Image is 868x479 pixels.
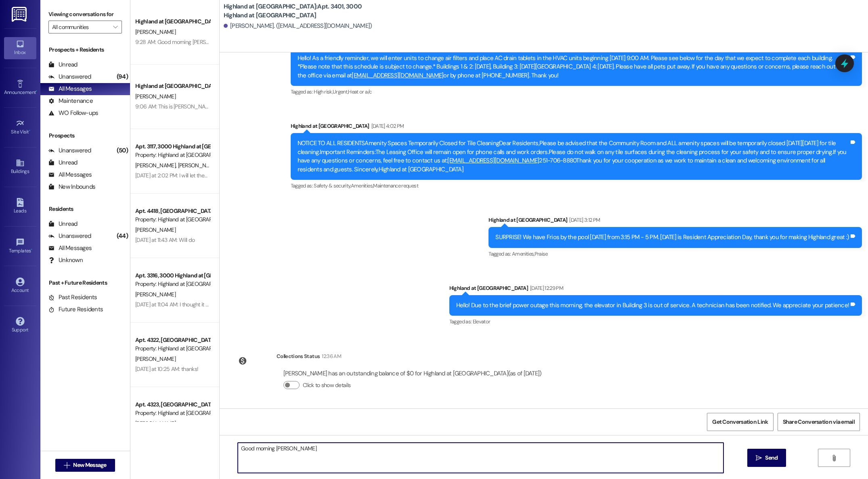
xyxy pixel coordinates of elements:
[40,46,130,54] div: Prospects + Residents
[456,301,849,310] div: Hello! Due to the brief power outage this morning, the elevator in Building 3 is out of service. ...
[567,216,600,224] div: [DATE] 3:12 PM
[473,318,491,325] span: Elevator
[48,244,92,252] div: All Messages
[135,151,210,159] div: Property: Highland at [GEOGRAPHIC_DATA]
[831,455,837,461] i: 
[303,381,350,389] label: Click to show details
[447,156,539,165] a: [EMAIL_ADDRESS][DOMAIN_NAME]
[4,156,36,178] a: Buildings
[113,24,117,30] i: 
[320,352,341,360] div: 12:36 AM
[48,256,83,264] div: Unknown
[135,162,178,169] span: [PERSON_NAME]
[135,17,210,26] div: Highland at [GEOGRAPHIC_DATA]
[135,236,195,244] div: [DATE] at 11:43 AM: Will do
[352,71,443,79] a: [EMAIL_ADDRESS][DOMAIN_NAME]
[4,275,36,297] a: Account
[40,205,130,213] div: Residents
[48,220,78,228] div: Unread
[48,60,78,69] div: Unread
[348,88,371,95] span: Heat or a/c
[52,21,109,33] input: All communities
[756,455,762,461] i: 
[48,183,95,191] div: New Inbounds
[115,144,130,157] div: (50)
[712,418,768,426] span: Get Conversation Link
[48,293,97,302] div: Past Residents
[4,235,36,257] a: Templates •
[135,365,198,373] div: [DATE] at 10:25 AM: thanks!
[135,301,322,308] div: [DATE] at 11:04 AM: I thought it would go away after we left but it is still the same!
[333,88,348,95] span: Urgent ,
[283,369,542,378] div: [PERSON_NAME] has an outstanding balance of $0 for Highland at [GEOGRAPHIC_DATA] (as of [DATE])
[135,142,210,151] div: Apt. 3117, 3000 Highland at [GEOGRAPHIC_DATA]
[135,344,210,353] div: Property: Highland at [GEOGRAPHIC_DATA]
[314,88,333,95] span: High risk ,
[36,88,37,94] span: •
[115,71,130,83] div: (94)
[449,316,862,327] div: Tagged as:
[135,93,176,100] span: [PERSON_NAME]
[4,314,36,336] a: Support
[135,291,176,298] span: [PERSON_NAME]
[291,122,862,133] div: Highland at [GEOGRAPHIC_DATA]
[528,284,563,292] div: [DATE] 12:29 PM
[55,459,115,472] button: New Message
[4,117,36,138] a: Site Visit •
[535,250,548,257] span: Praise
[135,355,176,362] span: [PERSON_NAME]
[238,443,723,473] textarea: Good morning [PERSON_NAME]
[369,122,404,130] div: [DATE] 4:02 PM
[291,86,862,98] div: Tagged as:
[512,250,535,257] span: Amenities ,
[135,82,210,90] div: Highland at [GEOGRAPHIC_DATA]
[135,103,571,110] div: 9:06 AM: This is [PERSON_NAME] from Highland at [GEOGRAPHIC_DATA]. I am just following up to see ...
[4,196,36,217] a: Leads
[48,305,103,314] div: Future Residents
[135,400,210,409] div: Apt. 4323, [GEOGRAPHIC_DATA] at [GEOGRAPHIC_DATA]
[48,158,78,167] div: Unread
[298,139,849,174] div: NOTICE TO ALL RESIDENTSAmenity Spaces Temporarily Closed for Tile CleaningDear Residents,Please b...
[489,248,862,260] div: Tagged as:
[48,232,91,240] div: Unanswered
[449,284,862,295] div: Highland at [GEOGRAPHIC_DATA]
[40,131,130,140] div: Prospects
[48,171,92,179] div: All Messages
[4,37,36,59] a: Inbox
[224,2,385,20] b: Highland at [GEOGRAPHIC_DATA]: Apt. 3401, 3000 Highland at [GEOGRAPHIC_DATA]
[495,233,849,242] div: SURPRISE! We have Frios by the pool [DATE] from 3:15 PM - 5 PM. [DATE] is Resident Appreciation D...
[778,413,860,431] button: Share Conversation via email
[783,418,855,426] span: Share Conversation via email
[135,336,210,344] div: Apt. 4322, [GEOGRAPHIC_DATA] at [GEOGRAPHIC_DATA]
[178,162,218,169] span: [PERSON_NAME]
[135,280,210,288] div: Property: Highland at [GEOGRAPHIC_DATA]
[135,271,210,280] div: Apt. 3316, 3000 Highland at [GEOGRAPHIC_DATA]
[314,182,350,189] span: Safety & security ,
[765,454,778,462] span: Send
[48,73,91,81] div: Unanswered
[48,85,92,93] div: All Messages
[489,216,862,227] div: Highland at [GEOGRAPHIC_DATA]
[298,54,849,80] div: Hello! As a friendly reminder, we will enter units to change air filters and place AC drain table...
[31,247,32,252] span: •
[48,109,98,117] div: WO Follow-ups
[29,128,30,133] span: •
[351,182,373,189] span: Amenities ,
[291,180,862,192] div: Tagged as:
[135,207,210,215] div: Apt. 4418, [GEOGRAPHIC_DATA] at [GEOGRAPHIC_DATA]
[48,97,93,105] div: Maintenance
[115,230,130,242] div: (44)
[64,462,70,469] i: 
[135,420,176,427] span: [PERSON_NAME]
[48,8,122,21] label: Viewing conversations for
[277,352,320,360] div: Collections Status
[135,172,391,179] div: [DATE] at 2:02 PM: I will let them know that [DATE] morning works better. I hope she gets to feel...
[12,7,28,22] img: ResiDesk Logo
[135,38,542,46] div: 9:28 AM: Good morning [PERSON_NAME]! I just sent over the updated lease for #3315 that will start...
[135,215,210,224] div: Property: Highland at [GEOGRAPHIC_DATA]
[135,409,210,417] div: Property: Highland at [GEOGRAPHIC_DATA]
[40,279,130,287] div: Past + Future Residents
[747,449,786,467] button: Send
[135,28,176,35] span: [PERSON_NAME]
[224,22,372,30] div: [PERSON_NAME]. ([EMAIL_ADDRESS][DOMAIN_NAME])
